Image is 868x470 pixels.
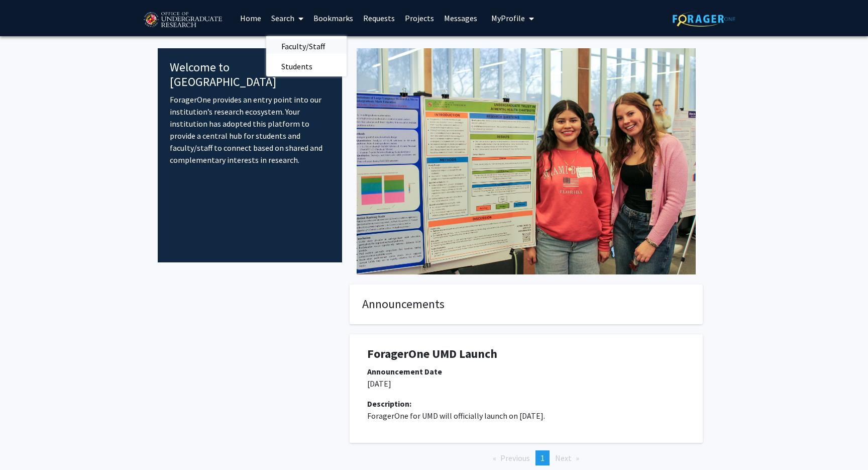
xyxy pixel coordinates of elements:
[367,398,685,410] div: Description:
[367,347,685,361] h1: ForagerOne UMD Launch
[400,1,439,36] a: Projects
[367,378,685,390] p: [DATE]
[308,1,358,36] a: Bookmarks
[266,39,347,54] a: Faculty/Staff
[555,453,572,463] span: Next
[358,1,400,36] a: Requests
[350,450,703,465] ul: Pagination
[439,1,482,36] a: Messages
[367,365,685,378] div: Announcement Date
[235,1,266,36] a: Home
[170,93,330,166] p: ForagerOne provides an entry point into our institution’s research ecosystem. Your institution ha...
[540,453,545,463] span: 1
[673,11,735,27] img: ForagerOne Logo
[266,36,340,56] span: Faculty/Staff
[140,8,225,33] img: University of Maryland Logo
[357,48,696,274] img: Cover Image
[500,453,530,463] span: Previous
[367,410,685,422] p: ForagerOne for UMD will officially launch on [DATE].
[266,56,328,76] span: Students
[8,425,43,462] iframe: Chat
[266,1,308,36] a: Search
[266,59,347,74] a: Students
[170,60,330,89] h4: Welcome to [GEOGRAPHIC_DATA]
[491,13,525,23] span: My Profile
[362,297,690,312] h4: Announcements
